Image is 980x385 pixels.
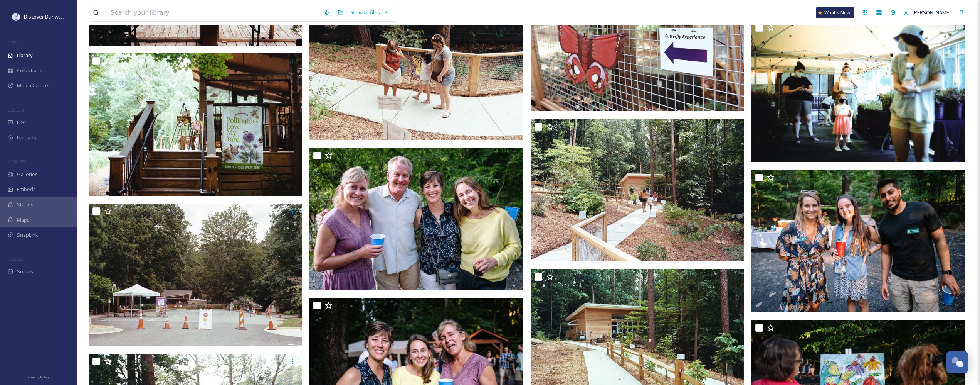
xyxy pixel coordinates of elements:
[24,13,70,20] span: Discover Dunwoody
[89,53,302,196] img: AER (11 of 78).jpg
[107,4,320,21] input: Search your library
[913,9,951,16] span: [PERSON_NAME]
[946,351,968,373] button: Open Chat
[27,372,50,381] a: Privacy Policy
[17,268,33,275] span: Socials
[751,170,965,312] img: AER (146 of 150).jpg
[17,231,38,239] span: SnapLink
[8,159,25,165] span: WIDGETS
[531,119,744,261] img: AER (4 of 78).jpg
[27,375,50,380] span: Privacy Policy
[17,201,34,208] span: Stories
[17,82,51,89] span: Media Centres
[8,256,23,262] span: SOCIALS
[751,20,965,162] img: AER (78 of 78).jpg
[8,40,21,46] span: MEDIA
[89,204,302,346] img: AER (7 of 78).jpg
[17,119,27,126] span: UGC
[17,186,36,193] span: Embeds
[12,13,20,20] img: 696246f7-25b9-4a35-beec-0db6f57a4831.png
[17,67,42,74] span: Collections
[17,52,32,59] span: Library
[900,5,955,20] a: [PERSON_NAME]
[309,148,523,290] img: AER (148 of 150).jpg
[17,216,30,224] span: Maps
[8,107,24,113] span: COLLECT
[17,134,36,141] span: Uploads
[17,171,38,178] span: Galleries
[816,7,854,18] a: What's New
[348,5,393,20] a: View all files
